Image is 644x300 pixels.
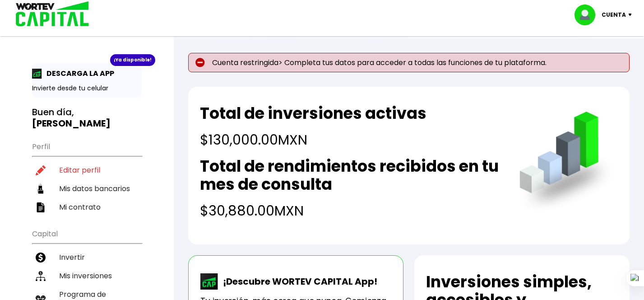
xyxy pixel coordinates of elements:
[200,104,426,122] h2: Total de inversiones activas
[602,8,626,22] p: Cuenta
[32,84,142,93] p: Invierte desde tu celular
[36,253,46,262] img: invertir-icon.b3b967d7.svg
[36,271,46,281] img: inversiones-icon.6695dc30.svg
[32,161,142,179] a: Editar perfil
[32,179,142,198] a: Mis datos bancarios
[32,248,142,267] a: Invertir
[42,68,114,79] p: DESCARGA LA APP
[200,201,501,221] h4: $30,880.00 MXN
[200,273,218,290] img: wortev-capital-app-icon
[32,198,142,216] a: Mi contrato
[36,184,46,194] img: datos-icon.10cf9172.svg
[32,136,142,216] ul: Perfil
[36,202,46,212] img: contrato-icon.f2db500c.svg
[32,117,111,130] b: [PERSON_NAME]
[200,130,426,150] h4: $130,000.00 MXN
[188,53,630,72] p: Cuenta restringida> Completa tus datos para acceder a todas las funciones de tu plataforma.
[195,58,205,67] img: error-circle.027baa21.svg
[626,14,638,16] img: icon-down
[110,54,155,66] div: ¡Ya disponible!
[36,165,46,175] img: editar-icon.952d3147.svg
[515,112,618,214] img: grafica.516fef24.png
[32,69,42,79] img: app-icon
[32,107,142,129] h3: Buen día,
[575,5,602,25] img: profile-image
[218,275,377,288] p: ¡Descubre WORTEV CAPITAL App!
[32,267,142,285] a: Mis inversiones
[200,157,501,193] h2: Total de rendimientos recibidos en tu mes de consulta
